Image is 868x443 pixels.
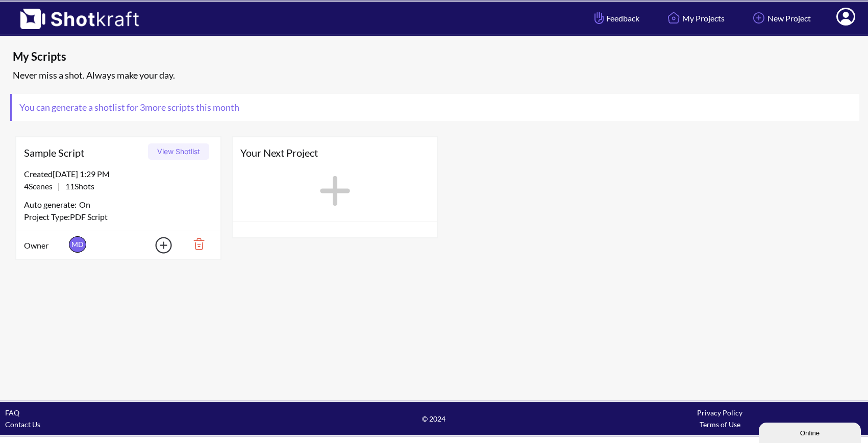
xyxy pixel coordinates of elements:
[24,239,66,252] span: Owner
[759,421,863,443] iframe: chat widget
[148,143,209,160] button: View Shotlist
[665,9,682,27] img: Home Icon
[13,49,649,64] span: My Scripts
[577,419,863,430] div: Terms of Use
[60,181,94,191] span: 11 Shots
[742,5,819,32] a: New Project
[69,236,86,253] span: MD
[10,67,863,84] div: Never miss a shot. Always make your day.
[24,199,79,211] span: Auto generate:
[79,199,90,211] span: On
[240,145,429,160] span: Your Next Project
[24,168,213,180] div: Created [DATE] 1:29 PM
[24,181,58,191] span: 4 Scenes
[24,211,213,223] div: Project Type: PDF Script
[592,9,606,27] img: Hand Icon
[657,5,732,32] a: My Projects
[178,235,213,253] img: Trash Icon
[24,180,94,192] span: |
[24,145,144,160] span: Sample Script
[750,9,767,27] img: Add Icon
[138,102,239,113] span: 3 more scripts this month
[12,94,247,121] span: You can generate a shotlist for
[291,413,577,425] span: © 2024
[139,234,175,257] img: Add Icon
[5,420,40,429] a: Contact Us
[5,408,19,417] a: FAQ
[592,12,639,24] span: Feedback
[577,407,863,419] div: Privacy Policy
